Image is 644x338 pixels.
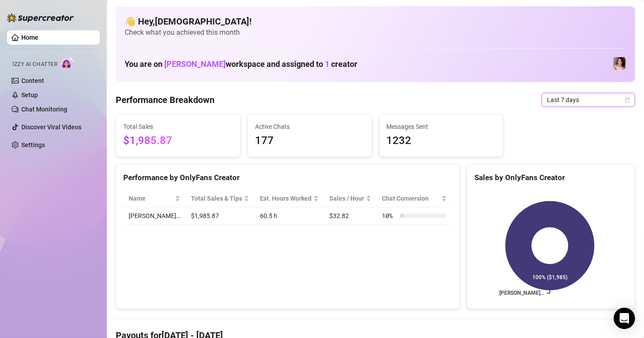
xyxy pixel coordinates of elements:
a: Discover Viral Videos [21,124,81,131]
span: Izzy AI Chatter [12,60,57,69]
img: logo-BBDzfeDw.svg [7,13,74,22]
span: 10 % [382,211,396,221]
div: Sales by OnlyFans Creator [474,172,628,184]
span: 1232 [387,132,496,149]
th: Chat Conversion [377,190,452,207]
span: calendar [625,97,630,103]
span: [PERSON_NAME] [164,59,226,69]
span: Total Sales [123,122,233,132]
h4: 👋 Hey, [DEMOGRAPHIC_DATA] ! [125,15,626,28]
h4: Performance Breakdown [116,94,215,106]
text: [PERSON_NAME]… [499,290,544,297]
a: Chat Monitoring [21,106,67,113]
th: Name [123,190,186,207]
td: 60.5 h [255,207,324,225]
a: Home [21,34,38,41]
span: 1 [325,59,329,69]
div: Open Intercom Messenger [614,308,635,329]
span: Total Sales & Tips [191,194,242,203]
span: Sales / Hour [329,194,364,203]
span: Active Chats [255,122,365,132]
td: [PERSON_NAME]… [123,207,186,225]
a: Setup [21,91,38,99]
span: Last 7 days [547,93,630,107]
span: $1,985.87 [123,132,233,149]
div: Est. Hours Worked [260,194,312,203]
img: AI Chatter [61,57,75,70]
a: Content [21,77,44,84]
th: Total Sales & Tips [186,190,255,207]
div: Performance by OnlyFans Creator [123,172,452,184]
td: $32.82 [324,207,377,225]
h1: You are on workspace and assigned to creator [125,59,357,69]
span: Name [129,194,173,203]
img: Lauren [613,57,626,70]
span: Messages Sent [387,122,496,132]
span: Check what you achieved this month [125,28,626,37]
span: Chat Conversion [382,194,439,203]
span: 177 [255,132,365,149]
a: Settings [21,141,45,148]
th: Sales / Hour [324,190,377,207]
td: $1,985.87 [186,207,255,225]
